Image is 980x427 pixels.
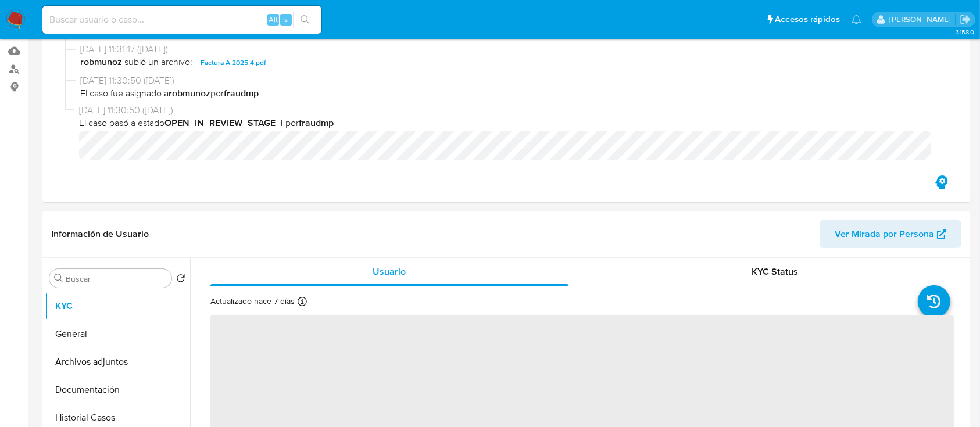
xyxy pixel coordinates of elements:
[889,14,955,25] p: emmanuel.vitiello@mercadolibre.com
[124,56,192,70] span: subió un archivo:
[224,87,259,100] b: fraudmp
[176,274,185,286] button: Volver al orden por defecto
[835,220,934,248] span: Ver Mirada por Persona
[852,15,861,24] a: Notificaciones
[201,56,266,70] span: Factura A 2025 4.pdf
[775,13,840,26] span: Accesos rápidos
[80,56,122,70] b: robmunoz
[66,274,167,284] input: Buscar
[45,376,190,404] button: Documentación
[820,220,961,248] button: Ver Mirada por Persona
[195,56,272,70] button: Factura A 2025 4.pdf
[373,265,406,278] span: Usuario
[299,116,334,130] b: fraudmp
[164,116,283,130] b: OPEN_IN_REVIEW_STAGE_I
[79,104,943,117] span: [DATE] 11:30:50 ([DATE])
[79,117,943,130] span: El caso pasó a estado por
[80,43,943,56] span: [DATE] 11:31:17 ([DATE])
[54,274,63,283] button: Buscar
[293,12,317,28] button: search-icon
[45,320,190,348] button: General
[752,265,798,278] span: KYC Status
[959,13,971,26] a: Salir
[169,87,210,100] b: robmunoz
[80,74,943,87] span: [DATE] 11:30:50 ([DATE])
[956,27,974,37] span: 3.158.0
[269,14,278,25] span: Alt
[45,292,190,320] button: KYC
[51,228,149,240] h1: Información de Usuario
[210,296,295,307] p: Actualizado hace 7 días
[45,348,190,376] button: Archivos adjuntos
[42,12,321,27] input: Buscar usuario o caso...
[284,14,288,25] span: s
[80,87,943,100] span: El caso fue asignado a por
